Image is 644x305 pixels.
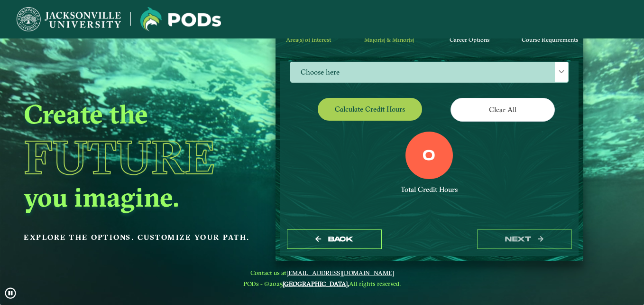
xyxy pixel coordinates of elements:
button: next [477,229,572,249]
h2: Create the [24,97,253,131]
span: Area(s) of Interest [286,36,331,43]
img: Jacksonville University logo [140,7,221,31]
button: Clear All [451,98,555,121]
span: Career Options [450,36,489,43]
span: Course Requirements [522,36,578,43]
label: 0 [423,147,435,165]
span: PODs - ©2025 All rights reserved. [243,280,401,287]
button: Calculate credit hours [318,98,422,120]
span: Major(s) & Minor(s) [364,36,414,43]
img: Jacksonville University logo [17,7,121,31]
a: [EMAIL_ADDRESS][DOMAIN_NAME] [286,269,394,276]
h1: Future [24,134,253,181]
div: Total Credit Hours [290,185,569,194]
h2: you imagine. [24,181,253,214]
p: Explore the options. Customize your path. [24,230,253,245]
span: Back [328,235,353,243]
button: Back [287,229,382,249]
a: [GEOGRAPHIC_DATA]. [283,280,349,287]
span: Contact us at [243,269,401,276]
span: Choose here [291,62,568,83]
